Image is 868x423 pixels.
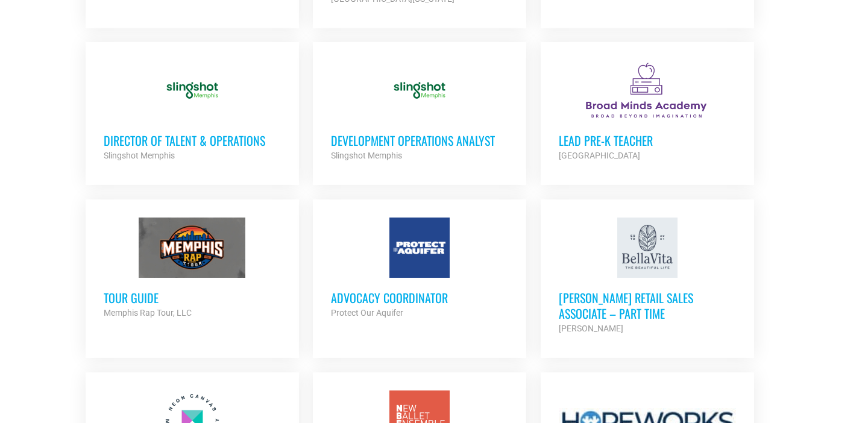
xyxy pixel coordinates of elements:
strong: Protect Our Aquifer [331,308,403,318]
strong: Slingshot Memphis [331,151,402,160]
a: Director of Talent & Operations Slingshot Memphis [86,42,299,181]
a: Lead Pre-K Teacher [GEOGRAPHIC_DATA] [541,42,754,181]
h3: Director of Talent & Operations [104,133,281,148]
h3: [PERSON_NAME] Retail Sales Associate – Part Time [559,290,736,321]
h3: Advocacy Coordinator [331,290,508,305]
h3: Lead Pre-K Teacher [559,133,736,148]
h3: Tour Guide [104,290,281,305]
strong: [PERSON_NAME] [559,324,623,333]
a: Development Operations Analyst Slingshot Memphis [313,42,526,181]
strong: Memphis Rap Tour, LLC [104,308,192,318]
a: [PERSON_NAME] Retail Sales Associate – Part Time [PERSON_NAME] [541,199,754,354]
strong: [GEOGRAPHIC_DATA] [559,151,640,160]
strong: Slingshot Memphis [104,151,175,160]
h3: Development Operations Analyst [331,133,508,148]
a: Advocacy Coordinator Protect Our Aquifer [313,199,526,338]
a: Tour Guide Memphis Rap Tour, LLC [86,199,299,338]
